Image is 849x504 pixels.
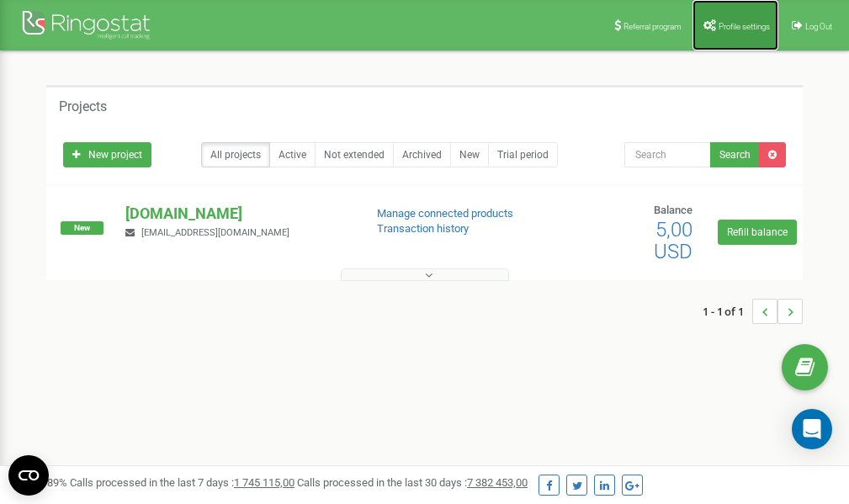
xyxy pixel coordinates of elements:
[718,220,797,245] a: Refill balance
[488,142,558,167] a: Trial period
[201,142,270,167] a: All projects
[393,142,451,167] a: Archived
[792,409,832,449] div: Open Intercom Messenger
[703,299,752,324] span: 1 - 1 of 1
[61,221,103,235] span: New
[297,476,528,489] span: Calls processed in the last 30 days :
[315,142,394,167] a: Not extended
[450,142,489,167] a: New
[377,222,469,235] a: Transaction history
[805,22,832,31] span: Log Out
[654,218,692,263] span: 5,00 USD
[467,476,528,489] u: 7 382 453,00
[624,142,711,167] input: Search
[141,227,289,238] span: [EMAIL_ADDRESS][DOMAIN_NAME]
[377,207,513,220] a: Manage connected products
[703,282,803,341] nav: ...
[719,22,770,31] span: Profile settings
[654,204,692,216] span: Balance
[125,203,349,225] p: [DOMAIN_NAME]
[710,142,760,167] button: Search
[59,99,107,114] h5: Projects
[234,476,294,489] u: 1 745 115,00
[70,476,294,489] span: Calls processed in the last 7 days :
[8,455,49,496] button: Open CMP widget
[269,142,316,167] a: Active
[623,22,682,31] span: Referral program
[63,142,151,167] a: New project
